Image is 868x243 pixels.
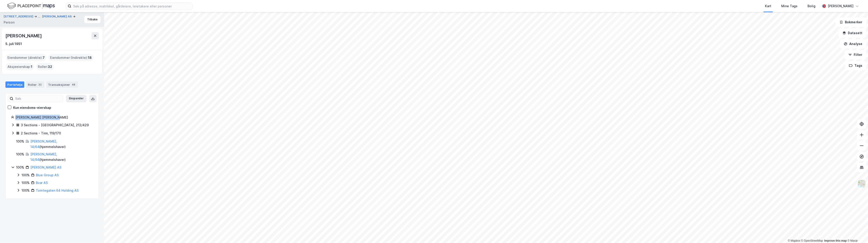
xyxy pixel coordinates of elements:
span: 1 [31,64,32,69]
div: 100% [16,165,24,170]
div: 100% [22,188,30,193]
div: [PERSON_NAME] [PERSON_NAME] [15,115,93,120]
a: Bvar AS [36,181,48,185]
div: Eiendommer (direkte) : [6,54,46,61]
span: 18 [88,55,92,60]
div: Transaksjoner [46,81,78,88]
div: 100% [22,180,30,186]
a: Tomtegaten 64 Holding AS [36,188,79,192]
div: 32 [38,82,43,87]
div: 5. juli 1951 [5,41,22,47]
button: Ekspander [66,95,87,102]
div: 100% [16,139,24,144]
a: [PERSON_NAME], 14/94 [30,152,57,162]
button: Bokmerker [836,18,866,27]
button: Analyse [840,39,866,48]
button: [PERSON_NAME] AS [42,14,73,19]
iframe: Chat Widget [845,221,868,243]
a: Blue Group AS [36,173,59,177]
div: Kontrollprogram for chat [845,221,868,243]
div: Roller : [36,63,54,70]
img: logo.f888ab2527a4732fd821a326f86c7f29.svg [7,2,55,10]
div: 48 [71,82,76,87]
div: Aksjeeierskap : [6,63,34,70]
button: Datasett [839,29,866,38]
img: Z [857,179,866,188]
span: 32 [48,64,52,69]
div: 3 Sections - [GEOGRAPHIC_DATA], 212/429 [21,122,89,128]
div: [PERSON_NAME] [5,32,43,39]
div: Portefølje [5,81,24,88]
a: Mapbox [788,239,800,242]
div: ... [38,14,40,19]
button: Tilbake [84,16,101,23]
button: Tags [845,61,866,70]
div: Person [4,20,14,25]
div: [PERSON_NAME] [828,3,854,9]
div: Kart [765,3,771,9]
div: Roller [26,81,44,88]
div: Bolig [808,3,815,9]
div: ( hjemmelshaver ) [30,139,93,150]
button: [STREET_ADDRESS] [4,14,34,19]
input: Søk [13,95,63,102]
a: [PERSON_NAME] AS [30,165,61,169]
a: [PERSON_NAME], 14/64 [30,139,57,149]
div: Eiendommer (Indirekte) : [48,54,94,61]
button: Filter [844,50,866,59]
div: 100% [16,152,24,157]
a: Improve this map [824,239,847,242]
div: ( hjemmelshaver ) [30,152,93,162]
div: Mine Tags [781,3,798,9]
div: 100% [22,172,30,178]
span: 7 [43,55,45,60]
input: Søk på adresse, matrikkel, gårdeiere, leietakere eller personer [71,3,192,10]
div: 2 Sections - Tinn, 119/170 [21,131,61,136]
a: OpenStreetMap [801,239,823,242]
div: Kun eiendoms-eierskap [13,105,51,110]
